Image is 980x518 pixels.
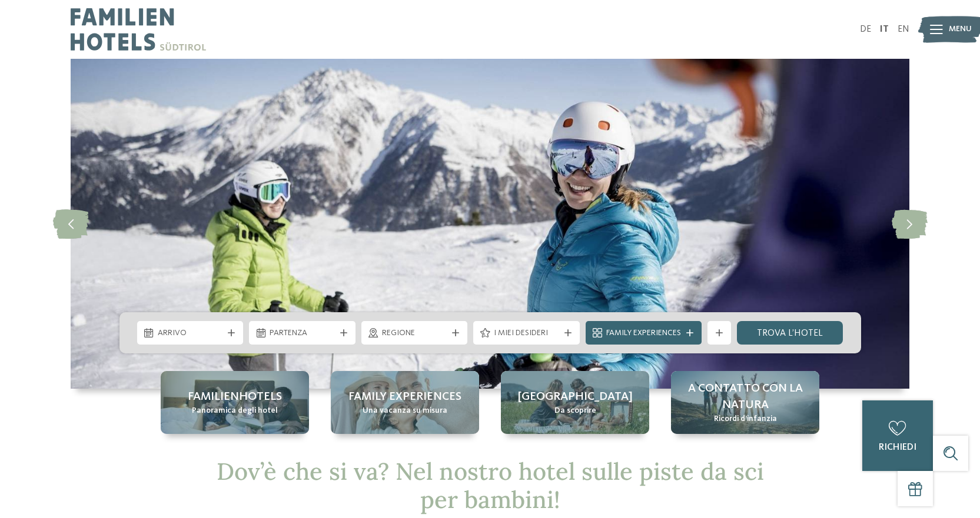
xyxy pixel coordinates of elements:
span: Una vacanza su misura [363,405,447,417]
span: Da scoprire [554,405,596,417]
a: Hotel sulle piste da sci per bambini: divertimento senza confini A contatto con la natura Ricordi... [671,371,819,434]
span: Ricordi d’infanzia [714,413,777,425]
a: Hotel sulle piste da sci per bambini: divertimento senza confini Family experiences Una vacanza s... [331,371,479,434]
a: richiedi [862,400,933,471]
a: Hotel sulle piste da sci per bambini: divertimento senza confini Familienhotels Panoramica degli ... [161,371,309,434]
span: Partenza [270,327,335,339]
span: Regione [382,327,447,339]
span: Menu [949,24,972,35]
img: Hotel sulle piste da sci per bambini: divertimento senza confini [71,59,909,389]
span: A contatto con la natura [683,380,808,413]
span: Family experiences [348,389,461,405]
a: IT [880,25,889,34]
a: DE [860,25,871,34]
span: Arrivo [158,327,223,339]
span: [GEOGRAPHIC_DATA] [518,389,633,405]
span: Familienhotels [188,389,282,405]
a: EN [898,25,909,34]
span: richiedi [879,443,916,452]
span: Panoramica degli hotel [192,405,278,417]
a: trova l’hotel [737,321,843,345]
span: Family Experiences [606,327,681,339]
span: Dov’è che si va? Nel nostro hotel sulle piste da sci per bambini! [217,456,764,514]
span: I miei desideri [494,327,559,339]
a: Hotel sulle piste da sci per bambini: divertimento senza confini [GEOGRAPHIC_DATA] Da scoprire [501,371,649,434]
